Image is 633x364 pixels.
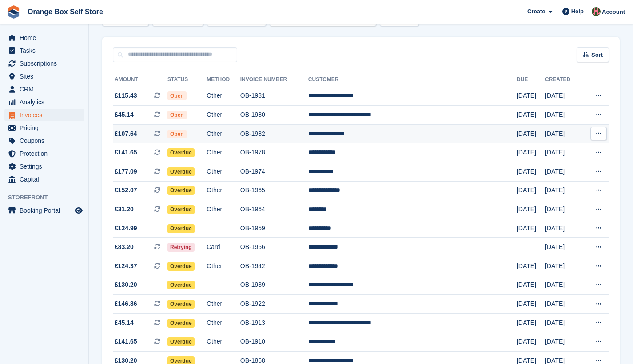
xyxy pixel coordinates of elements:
[20,83,73,95] span: CRM
[545,106,582,125] td: [DATE]
[517,124,545,143] td: [DATE]
[240,73,308,87] th: Invoice Number
[167,243,195,252] span: Retrying
[4,160,84,173] a: menu
[115,299,137,309] span: £146.86
[517,200,545,219] td: [DATE]
[517,73,545,87] th: Due
[240,143,308,162] td: OB-1978
[115,337,137,346] span: £141.65
[115,129,137,138] span: £107.64
[517,162,545,182] td: [DATE]
[240,200,308,219] td: OB-1964
[207,295,240,314] td: Other
[8,193,88,202] span: Storefront
[115,186,137,195] span: £152.07
[20,160,73,173] span: Settings
[545,219,582,238] td: [DATE]
[591,51,603,59] span: Sort
[167,111,187,119] span: Open
[20,32,73,44] span: Home
[308,73,517,87] th: Customer
[4,57,84,70] a: menu
[167,319,195,328] span: Overdue
[517,87,545,106] td: [DATE]
[207,106,240,125] td: Other
[167,186,195,195] span: Overdue
[207,143,240,162] td: Other
[115,224,137,233] span: £124.99
[545,276,582,295] td: [DATE]
[545,181,582,200] td: [DATE]
[240,276,308,295] td: OB-1939
[240,181,308,200] td: OB-1965
[240,295,308,314] td: OB-1922
[602,8,625,16] span: Account
[207,200,240,219] td: Other
[571,7,584,16] span: Help
[545,73,582,87] th: Created
[545,313,582,332] td: [DATE]
[240,238,308,257] td: OB-1956
[517,106,545,125] td: [DATE]
[20,44,73,57] span: Tasks
[517,181,545,200] td: [DATE]
[545,143,582,162] td: [DATE]
[20,173,73,186] span: Capital
[207,257,240,276] td: Other
[517,219,545,238] td: [DATE]
[115,280,137,289] span: £130.20
[545,238,582,257] td: [DATE]
[167,130,187,138] span: Open
[167,148,195,157] span: Overdue
[240,332,308,352] td: OB-1910
[20,204,73,217] span: Booking Portal
[7,5,20,19] img: stora-icon-8386f47178a22dfd0bd8f6a31ec36ba5ce8667c1dd55bd0f319d3a0aa187defe.svg
[545,295,582,314] td: [DATE]
[167,224,195,233] span: Overdue
[20,96,73,108] span: Analytics
[4,204,84,217] a: menu
[207,73,240,87] th: Method
[4,70,84,83] a: menu
[115,261,137,271] span: £124.37
[20,135,73,147] span: Coupons
[167,262,195,271] span: Overdue
[207,181,240,200] td: Other
[545,332,582,352] td: [DATE]
[115,205,134,214] span: £31.20
[24,4,107,19] a: Orange Box Self Store
[167,281,195,289] span: Overdue
[115,110,134,119] span: £45.14
[20,70,73,83] span: Sites
[240,87,308,106] td: OB-1981
[167,91,187,100] span: Open
[240,257,308,276] td: OB-1942
[527,7,545,16] span: Create
[115,148,137,157] span: £141.65
[4,173,84,186] a: menu
[20,57,73,70] span: Subscriptions
[115,242,134,252] span: £83.20
[167,337,195,346] span: Overdue
[20,147,73,160] span: Protection
[207,124,240,143] td: Other
[73,205,84,216] a: Preview store
[517,313,545,332] td: [DATE]
[517,332,545,352] td: [DATE]
[240,219,308,238] td: OB-1959
[4,96,84,108] a: menu
[4,109,84,121] a: menu
[240,162,308,182] td: OB-1974
[167,167,195,176] span: Overdue
[240,106,308,125] td: OB-1980
[592,7,601,16] img: David Clark
[115,318,134,328] span: £45.14
[4,32,84,44] a: menu
[20,109,73,121] span: Invoices
[240,124,308,143] td: OB-1982
[20,122,73,134] span: Pricing
[4,122,84,134] a: menu
[545,200,582,219] td: [DATE]
[517,143,545,162] td: [DATE]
